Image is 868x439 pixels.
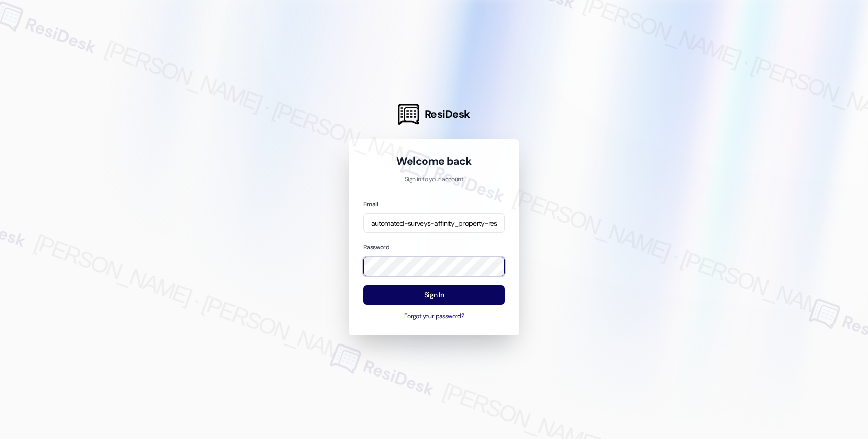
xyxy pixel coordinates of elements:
[363,312,505,321] button: Forgot your password?
[363,175,505,184] p: Sign in to your account
[363,243,389,252] label: Password
[363,285,505,305] button: Sign In
[363,200,378,208] label: Email
[363,213,505,233] input: name@example.com
[425,107,470,121] span: ResiDesk
[398,104,419,125] img: ResiDesk Logo
[363,154,505,168] h1: Welcome back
